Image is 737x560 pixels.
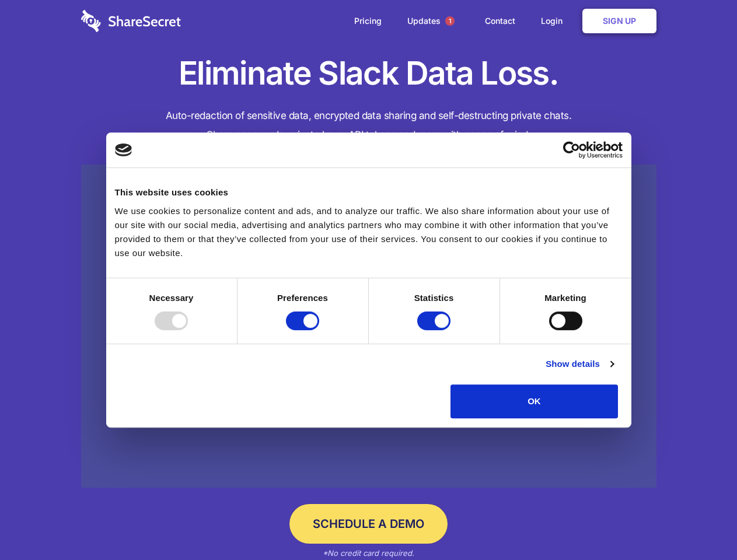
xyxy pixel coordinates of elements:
a: Schedule a Demo [289,504,448,544]
a: Login [529,3,580,39]
div: This website uses cookies [115,185,623,199]
a: Usercentrics Cookiebot - opens in a new window [521,141,623,159]
em: *No credit card required. [323,548,414,558]
a: Contact [473,3,527,39]
button: OK [450,384,618,418]
a: Wistia video thumbnail [81,164,656,488]
a: Show details [546,357,613,371]
a: Sign Up [582,9,656,33]
strong: Statistics [414,293,454,303]
strong: Necessary [149,293,194,303]
img: logo-wordmark-white-trans-d4663122ce5f474addd5e946df7df03e33cb6a1c49d2221995e7729f52c070b2.svg [81,10,181,32]
a: Pricing [343,3,393,39]
h1: Eliminate Slack Data Loss. [81,52,656,94]
div: We use cookies to personalize content and ads, and to analyze our traffic. We also share informat... [115,204,623,260]
strong: Marketing [544,293,586,303]
span: 1 [445,16,455,26]
img: logo [115,143,132,156]
h4: Auto-redaction of sensitive data, encrypted data sharing and self-destructing private chats. Shar... [81,106,656,145]
strong: Preferences [277,293,328,303]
